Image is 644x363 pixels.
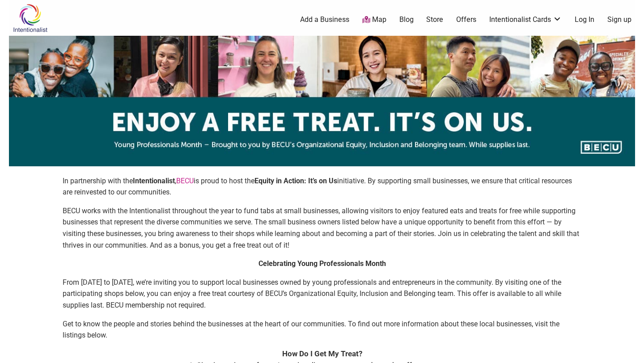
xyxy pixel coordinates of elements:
[9,36,635,166] img: sponsor logo
[63,318,581,341] p: Get to know the people and stories behind the businesses at the heart of our communities. To find...
[489,15,562,25] a: Intentionalist Cards
[575,15,594,25] a: Log In
[426,15,443,25] a: Store
[399,15,414,25] a: Blog
[63,277,581,311] p: From [DATE] to [DATE], we’re inviting you to support local businesses owned by young professional...
[362,15,386,25] a: Map
[63,205,581,251] p: BECU works with the Intentionalist throughout the year to fund tabs at small businesses, allowing...
[300,15,349,25] a: Add a Business
[63,175,581,198] p: In partnership with the , is proud to host the initiative. By supporting small businesses, we ens...
[133,177,175,185] strong: Intentionalist
[607,15,631,25] a: Sign up
[9,4,51,33] img: Intentionalist
[456,15,476,25] a: Offers
[254,177,337,185] strong: Equity in Action: It’s on Us
[258,259,386,268] strong: Celebrating Young Professionals Month
[282,349,362,358] strong: How Do I Get My Treat?
[176,177,194,185] a: BECU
